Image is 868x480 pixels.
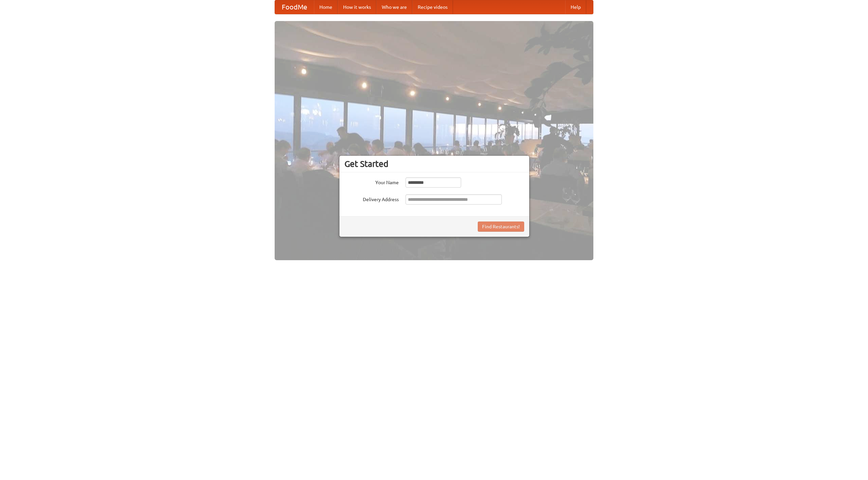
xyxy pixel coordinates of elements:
a: FoodMe [275,0,314,14]
button: Find Restaurants! [478,222,524,232]
h3: Get Started [344,159,524,169]
a: How it works [338,0,376,14]
label: Delivery Address [344,194,399,203]
a: Who we are [376,0,412,14]
label: Your Name [344,177,399,186]
a: Help [565,0,586,14]
a: Home [314,0,338,14]
a: Recipe videos [412,0,453,14]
